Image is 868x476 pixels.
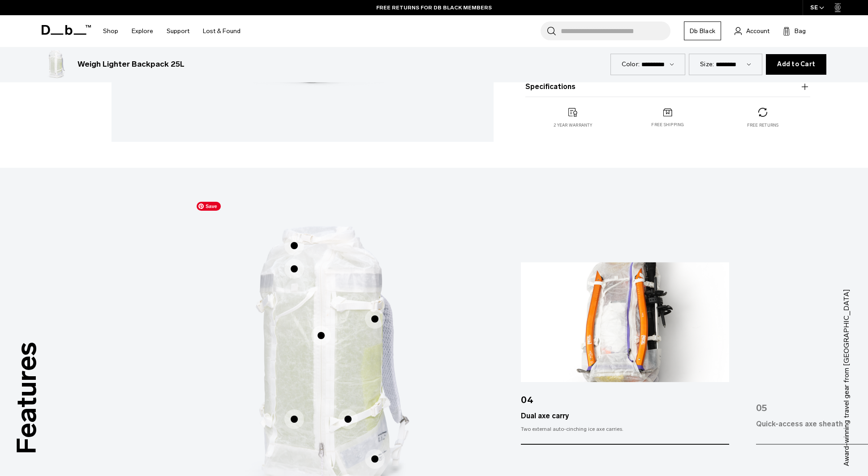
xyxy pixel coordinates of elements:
[525,81,810,92] button: Specifications
[783,25,806,36] button: Bag
[6,342,47,455] h3: Features
[554,122,592,128] p: 2 year warranty
[521,425,729,433] div: Two external auto-cinching ice axe carries.
[203,15,241,47] a: Lost & Found
[777,61,815,68] span: Add to Cart
[747,122,779,128] p: Free returns
[167,15,189,47] a: Support
[622,59,640,69] label: Color:
[684,21,721,40] a: Db Black
[521,263,729,445] div: 4 / 7
[521,411,729,421] div: Dual axe carry
[103,15,118,47] a: Shop
[735,25,769,36] a: Account
[132,15,153,47] a: Explore
[766,54,826,75] button: Add to Cart
[197,202,221,211] span: Save
[77,59,185,70] h3: Weigh Lighter Backpack 25L
[700,59,714,69] label: Size:
[795,26,806,36] span: Bag
[96,15,247,47] nav: Main Navigation
[521,382,729,411] div: 04
[376,4,492,12] a: FREE RETURNS FOR DB BLACK MEMBERS
[746,26,769,36] span: Account
[651,122,684,128] p: Free shipping
[42,50,70,79] img: Weigh Lighter Backpack 25L Diffusion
